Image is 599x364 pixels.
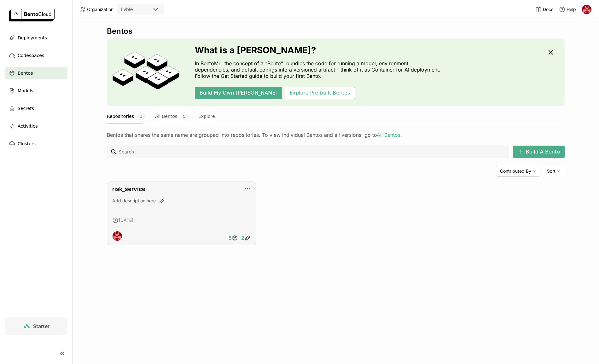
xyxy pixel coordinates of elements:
[240,232,252,244] a: 2
[229,235,232,241] span: 5
[5,102,67,115] a: Secrets
[5,137,67,150] a: Clusters
[543,166,565,176] div: Sort
[285,87,355,99] button: Explore Pre-built Bentos
[5,32,67,44] a: Deployments
[112,51,180,93] img: cover onboarding
[18,140,36,147] span: Clusters
[119,217,133,223] span: [DATE]
[113,231,122,241] img: Uri Vinetz
[133,7,134,13] input: Selected livble.
[195,87,282,99] button: Build My Own [PERSON_NAME]
[198,108,215,124] button: Explore
[107,132,565,138] div: Bentos that shares the same name are grouped into repositories. To view individual Bentos and all...
[543,7,553,12] span: Docs
[559,6,576,13] div: Help
[496,166,540,176] div: Contributed By
[9,9,55,21] img: logo
[5,67,67,79] a: Bentos
[33,323,49,329] span: Starter
[18,122,38,130] span: Activities
[18,34,47,42] span: Deployments
[121,6,133,13] div: livble
[155,108,188,124] button: All Bentos
[5,317,67,335] a: Starter
[107,26,565,36] div: Bentos
[5,120,67,132] a: Activities
[241,235,244,241] span: 2
[137,112,145,120] span: 1
[5,49,67,62] a: Codespaces
[87,7,113,12] span: Organization
[118,147,507,157] input: Search
[195,60,444,79] p: In BentoML, the concept of a “Bento” bundles the code for running a model, environment dependenci...
[18,52,44,59] span: Codespaces
[227,232,240,244] a: 5
[180,112,188,120] span: 5
[535,6,553,13] a: Docs
[500,168,531,174] span: Contributed By
[582,5,591,14] img: Uri Vinetz
[377,132,400,138] a: All Bentos
[18,105,34,112] span: Secrets
[107,108,145,124] button: Repositories
[547,168,555,174] span: Sort
[112,186,145,192] a: risk_service
[195,45,444,55] h3: What is a [PERSON_NAME]?
[18,69,33,77] span: Bentos
[18,87,33,95] span: Models
[5,84,67,97] a: Models
[567,7,576,12] span: Help
[112,198,251,204] div: Add description here
[513,146,565,158] button: Build A Bento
